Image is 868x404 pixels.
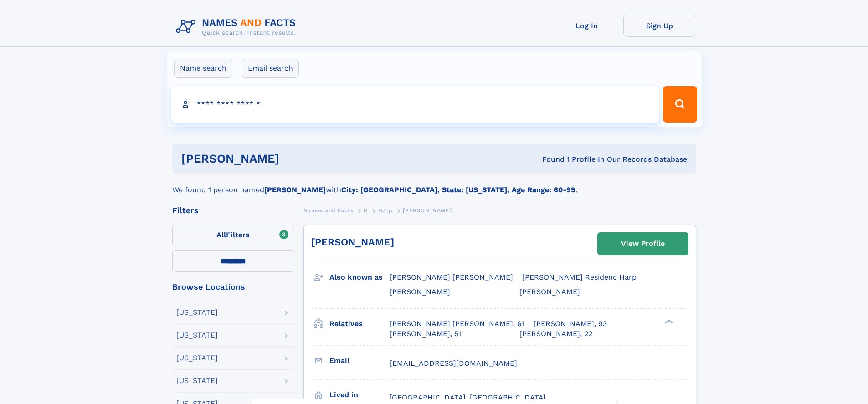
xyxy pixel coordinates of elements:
span: [PERSON_NAME] [PERSON_NAME] [390,273,513,281]
a: [PERSON_NAME], 51 [390,329,461,339]
b: [PERSON_NAME] [264,185,326,194]
a: [PERSON_NAME] [311,236,394,248]
h3: Email [329,353,390,368]
span: [PERSON_NAME] [403,207,452,214]
span: Harp [378,207,392,214]
div: [US_STATE] [176,309,218,316]
h3: Also known as [329,270,390,285]
h1: [PERSON_NAME] [181,153,411,164]
span: [PERSON_NAME] Residenc Harp [522,273,637,281]
b: City: [GEOGRAPHIC_DATA], State: [US_STATE], Age Range: 60-99 [341,185,575,194]
button: Search Button [663,86,697,123]
div: We found 1 person named with . [172,174,696,195]
span: [GEOGRAPHIC_DATA], [GEOGRAPHIC_DATA] [390,393,546,402]
div: [US_STATE] [176,354,218,362]
div: [US_STATE] [176,332,218,339]
div: Found 1 Profile In Our Records Database [411,154,687,164]
label: Name search [174,59,232,78]
a: Log In [550,15,623,37]
div: [US_STATE] [176,377,218,384]
a: Harp [378,205,392,216]
img: Logo Names and Facts [172,15,303,39]
a: Sign Up [623,15,696,37]
a: Names and Facts [303,205,354,216]
h3: Lived in [329,387,390,403]
span: All [216,230,226,239]
a: [PERSON_NAME], 22 [519,329,592,339]
h3: Relatives [329,316,390,332]
span: [PERSON_NAME] [390,287,450,296]
div: Filters [172,206,294,215]
div: ❯ [663,318,673,324]
a: View Profile [598,233,688,255]
div: View Profile [621,233,665,254]
a: H [364,205,368,216]
a: [PERSON_NAME], 93 [534,319,607,329]
span: [EMAIL_ADDRESS][DOMAIN_NAME] [390,359,517,368]
div: Browse Locations [172,283,294,291]
span: H [364,207,368,214]
input: search input [171,86,659,123]
a: [PERSON_NAME] [PERSON_NAME], 61 [390,319,524,329]
span: [PERSON_NAME] [519,287,580,296]
label: Email search [242,59,299,78]
label: Filters [172,225,294,246]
